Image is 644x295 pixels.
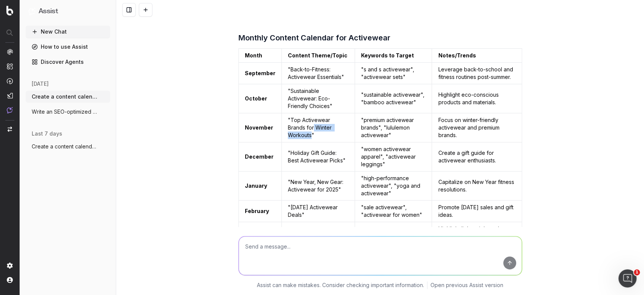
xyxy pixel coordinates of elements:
span: [DATE] [32,80,49,88]
td: "New Year, New Gear: Activewear for 2025" [281,171,355,201]
a: How to use Assist [26,41,110,53]
strong: November [245,124,273,131]
img: Studio [7,93,13,99]
td: Highlight lightweight and breathable options for spring workouts. [432,222,522,251]
p: Assist can make mistakes. Consider checking important information. [257,281,424,289]
td: "[DATE] Activewear Deals" [281,201,355,222]
button: New Chat [26,26,110,38]
td: Capitalize on New Year fitness resolutions. [432,171,522,201]
td: Focus on winter-friendly activewear and premium brands. [432,113,522,142]
button: Assist [29,6,107,17]
td: Keywords to Target [355,49,432,63]
img: Activation [7,78,13,84]
td: Leverage back-to-school and fitness routines post-summer. [432,63,522,84]
img: Setting [7,263,13,269]
span: last 7 days [32,130,62,137]
img: Analytics [7,49,13,55]
button: Create a content calendar using trends & [26,91,110,103]
td: Content Theme/Topic [281,49,355,63]
span: 1 [634,269,640,275]
span: Create a content calendar using trends & [32,93,98,100]
td: Create a gift guide for activewear enthusiasts. [432,142,522,171]
strong: December [245,153,274,160]
strong: January [245,182,267,189]
td: Promote [DATE] sales and gift ideas. [432,201,522,222]
strong: September [245,70,275,76]
span: Write an SEO-optimized article about on [32,108,98,116]
h1: Assist [38,6,58,17]
h3: Monthly Content Calendar for Activewear [238,32,522,44]
td: Notes/Trends [432,49,522,63]
td: "women activewear apparel", "activewear leggings" [355,142,432,171]
img: My account [7,277,13,283]
td: "Holiday Gift Guide: Best Activewear Picks" [281,142,355,171]
td: "Top Activewear Brands for Winter Workouts" [281,113,355,142]
strong: October [245,95,267,102]
td: "Sustainable Activewear: Eco-Friendly Choices" [281,84,355,113]
a: Open previous Assist version [430,281,503,289]
td: "sustainable activewear", "bamboo activewear" [355,84,432,113]
img: Intelligence [7,63,13,70]
td: "premium activewear brands", "lululemon activewear" [355,113,432,142]
button: Create a content calendar using trends & [26,141,110,153]
td: Month [238,49,281,63]
img: Assist [7,107,13,113]
td: Highlight eco-conscious products and materials. [432,84,522,113]
a: Discover Agents [26,56,110,68]
td: "Spring into Fitness: Lightweight Activewear" [281,222,355,251]
td: "s and s activewear", "activewear sets" [355,63,432,84]
td: "activewear shorts", "nimble activewear" [355,222,432,251]
img: Botify logo [6,6,13,15]
strong: February [245,208,269,214]
iframe: Intercom live chat [618,269,636,287]
td: "Back-to-Fitness: Activewear Essentials" [281,63,355,84]
td: "high-performance activewear", "yoga and activewear" [355,171,432,201]
img: Switch project [8,127,12,132]
td: "sale activewear", "activewear for women" [355,201,432,222]
button: Write an SEO-optimized article about on [26,106,110,118]
span: Create a content calendar using trends & [32,143,98,150]
img: Assist [29,8,35,15]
